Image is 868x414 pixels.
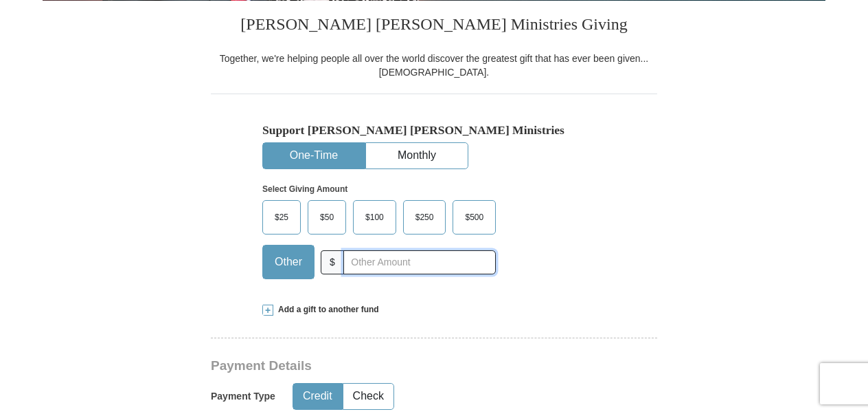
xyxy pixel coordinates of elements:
[358,207,391,228] span: $100
[343,384,393,409] button: Check
[313,207,341,228] span: $50
[268,252,309,272] span: Other
[211,1,657,52] h3: [PERSON_NAME] [PERSON_NAME] Ministries Giving
[263,143,365,168] button: One-Time
[262,123,606,138] h5: Support [PERSON_NAME] [PERSON_NAME] Ministries
[262,184,347,194] strong: Select Giving Amount
[211,52,657,79] div: Together, we're helping people all over the world discover the greatest gift that has ever been g...
[293,384,342,409] button: Credit
[366,143,468,168] button: Monthly
[409,207,441,228] span: $250
[268,207,295,228] span: $25
[321,250,344,274] span: $
[273,304,379,316] span: Add a gift to another fund
[211,358,561,374] h3: Payment Details
[343,250,496,274] input: Other Amount
[211,391,275,402] h5: Payment Type
[458,207,490,228] span: $500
